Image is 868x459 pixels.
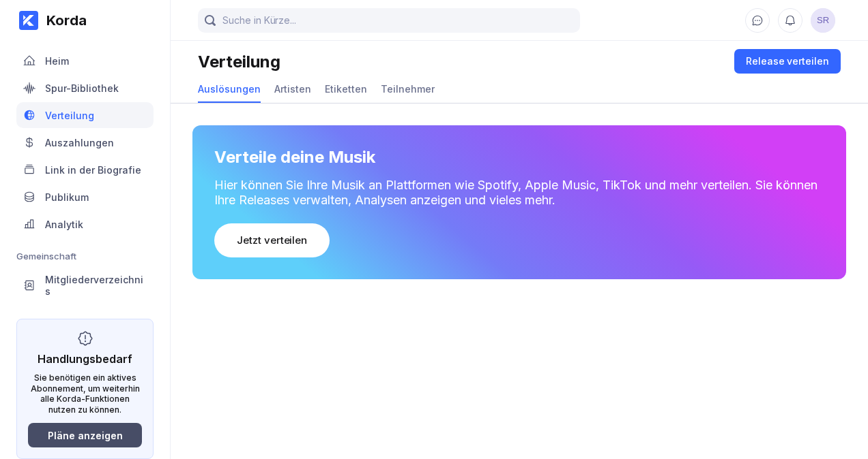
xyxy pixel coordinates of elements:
div: Handlungsbedarf [38,352,132,366]
a: Link in der Biografie [16,157,154,184]
div: Verteilung [198,52,280,72]
a: Mitgliederverzeichnis [16,267,154,305]
div: Etiketten [325,83,367,95]
div: Verteile deine Musik [214,147,375,167]
div: Teilnehmer [381,83,435,95]
div: Heim [45,55,69,67]
a: Spur-Bibliothek [16,75,154,102]
div: Release verteilen [746,54,829,68]
div: Jetzt verteilen [237,234,307,247]
div: Verteilung [45,110,94,121]
div: Artisten [274,83,311,95]
button: Pläne anzeigen [28,423,142,447]
div: Pläne anzeigen [48,430,123,441]
a: Verteilung [16,102,154,129]
button: Release verteilen [734,49,841,74]
div: Auszahlungen [45,137,114,148]
a: Auszahlungen [16,129,154,157]
a: Heim [16,48,154,75]
div: Sie benötigen ein aktives Abonnement, um weiterhin alle Korda-Funktionen nutzen zu können. [28,373,142,415]
div: Gemeinschaft [16,251,154,262]
a: Analytik [16,211,154,238]
a: Etiketten [325,76,367,103]
button: SR [811,8,835,33]
a: Auslösungen [198,76,261,103]
a: Artisten [274,76,311,103]
input: Suche in Kürze... [198,8,580,33]
div: Mitgliederverzeichnis [45,274,147,297]
div: Hier können Sie Ihre Musik an Plattformen wie Spotify, Apple Music, TikTok und mehr verteilen. Si... [214,178,824,207]
div: Spur-Bibliothek [45,82,119,94]
div: Auslösungen [198,83,261,95]
div: Korda [38,12,87,29]
div: Link in der Biografie [45,164,141,176]
button: Jetzt verteilen [214,223,330,257]
div: Analytik [45,219,83,230]
a: Teilnehmer [381,76,435,103]
a: Publikum [16,184,154,211]
div: Publikum [45,191,89,203]
div: Steven Ropertz [811,8,835,33]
